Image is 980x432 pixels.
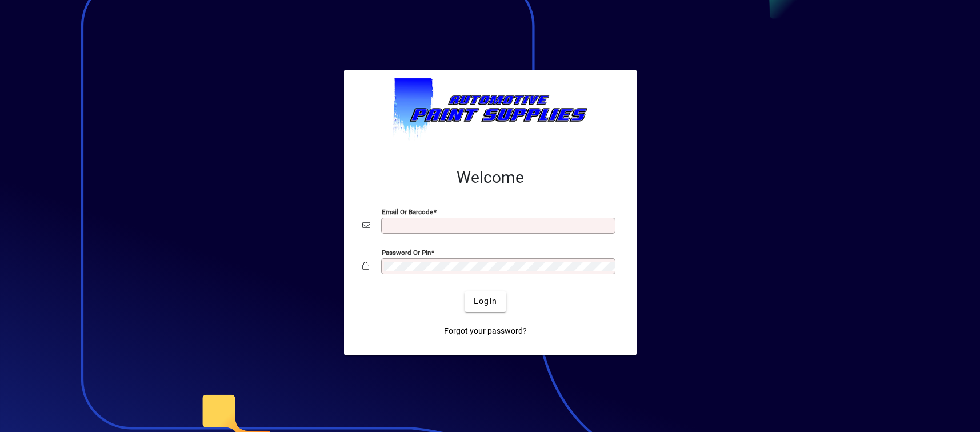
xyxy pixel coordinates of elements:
span: Login [474,295,497,307]
span: Forgot your password? [444,325,527,337]
mat-label: Password or Pin [382,248,431,256]
mat-label: Email or Barcode [382,207,433,215]
a: Forgot your password? [439,321,531,342]
button: Login [465,291,506,312]
h2: Welcome [362,168,618,187]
